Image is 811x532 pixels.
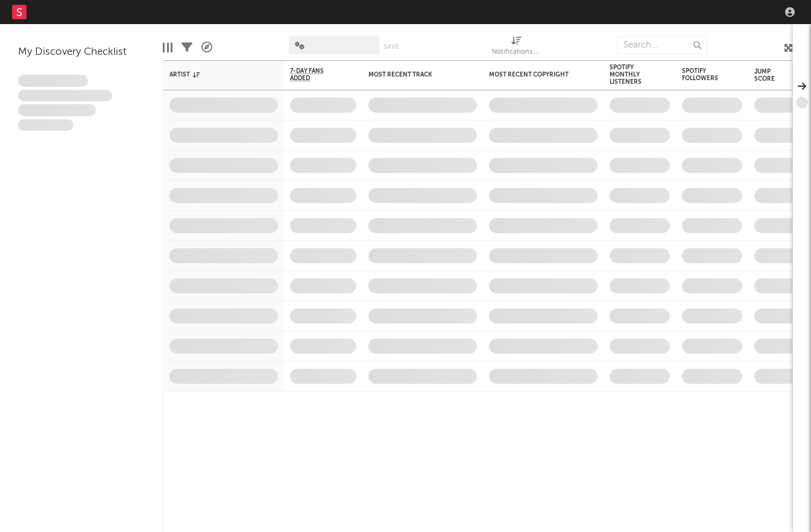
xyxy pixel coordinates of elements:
[682,67,724,82] div: Spotify Followers
[754,68,784,83] div: Jump Score
[368,71,459,78] div: Most Recent Track
[18,45,145,60] div: My Discovery Checklist
[181,30,192,65] div: Filters
[18,119,74,131] span: Aliquam viverra
[201,30,212,65] div: A&R Pipeline
[617,36,707,54] input: Search...
[18,90,112,102] span: Integer aliquet in purus et
[383,43,399,50] button: Save
[169,71,260,78] div: Artist
[492,45,540,60] div: Notifications (Artist)
[18,104,96,116] span: Praesent ac interdum
[290,67,338,82] span: 7-Day Fans Added
[489,71,579,78] div: Most Recent Copyright
[492,30,540,65] div: Notifications (Artist)
[610,64,652,86] div: Spotify Monthly Listeners
[163,30,172,65] div: Edit Columns
[18,75,88,87] span: Lorem ipsum dolor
